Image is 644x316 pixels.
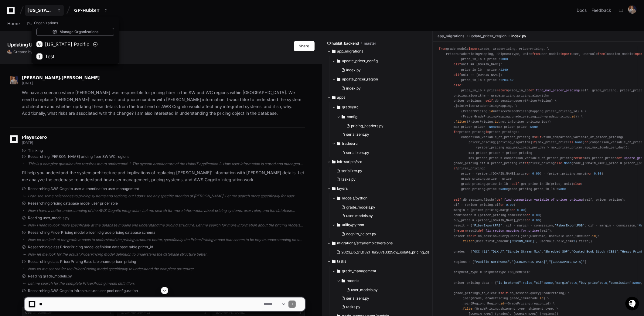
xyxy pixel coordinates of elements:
div: Now let me look for the actual PricerPricing model definition to understand the database structur... [28,252,305,257]
button: grade_management [332,266,428,276]
svg: Directory [332,240,336,247]
span: def [478,229,483,233]
span: "buy_price" [579,281,600,285]
span: find_max_pricer_pricing [536,89,579,92]
span: 'FiberExportFOB' [555,224,585,227]
span: id [489,110,493,113]
button: grade_models.py [339,203,424,212]
img: 176496148 [10,76,18,84]
span: 'FiberExportFAS' [472,224,503,227]
button: app_migrations [327,46,428,56]
button: GP-HubbIT [72,5,111,16]
span: init-scripts/src [337,159,363,164]
div: I can see some references to pricing systems and regions, but I don't see any specific mention of... [28,194,305,199]
span: 0.00 [532,219,540,222]
span: utility/python [342,223,364,227]
svg: Directory [332,48,336,55]
svg: Directory [337,195,340,202]
span: grade_management [342,269,377,274]
span: None [558,187,566,191]
span: or [526,172,530,175]
span: None [633,281,641,285]
span: self [486,99,493,103]
span: user_models.py [346,213,373,218]
span: or [526,219,530,222]
button: apps [327,93,428,102]
span: update_pricer_region [469,34,506,39]
span: id [495,120,498,124]
span: import [560,52,571,56]
button: index.py [339,84,424,93]
span: Pylon [60,95,73,100]
span: from [532,52,540,56]
span: self [469,234,476,238]
span: "cif" [534,281,543,285]
div: Now I need to look more specifically at the database models and understand the pricing structure.... [28,223,305,228]
div: Now let me look at the grade models to understand the pricing structure better, specifically the ... [28,237,305,242]
span: return [455,229,467,233]
span: find_comparison_variable_of_pricer_pricing [504,198,583,202]
div: Welcome [6,24,111,34]
span: layers [337,186,348,191]
div: We're available if you need us! [21,51,77,56]
span: 2204.62 [500,78,513,82]
span: • [56,81,58,86]
span: [PERSON_NAME].[PERSON_NAME] [22,75,100,80]
span: self [542,229,549,233]
img: 176496148 [628,5,637,14]
button: migrations/src/alembic/versions [327,238,428,248]
span: index.py [346,86,361,91]
span: PlayerZero [22,135,47,139]
div: Start new chat [21,45,100,51]
button: grade/src [332,102,428,112]
span: Thinking [28,148,43,153]
span: else [555,161,562,165]
span: "commission" [609,281,631,285]
div: T [36,53,43,59]
span: or [588,172,592,175]
div: Past conversations [6,66,39,71]
span: grade/src [342,105,359,110]
span: or [500,203,504,207]
span: 0.0 [601,281,607,285]
div: Let me search for the complete PricerPricing model definition: [28,281,305,286]
span: or [526,213,530,217]
button: serializers.py [339,130,424,139]
span: pricing_headers.py [351,124,384,128]
span: Home [7,22,20,25]
span: "Single Stream Mix" [506,250,541,253]
span: migrations/src/alembic/versions [337,241,393,246]
button: layers [327,184,428,193]
span: 0.00 [506,203,513,207]
svg: Directory [332,258,336,265]
svg: Directory [342,277,345,284]
button: models [337,276,428,286]
button: pricing_headers.py [344,122,424,130]
span: grade_models.py [346,205,376,210]
button: [US_STATE] Pacific [25,5,64,16]
span: hubbit_backend [332,41,359,46]
span: return [497,89,508,92]
span: apps [337,95,346,100]
p: I'll help you understand the system architecture and implications of replacing [PERSON_NAME]' inf... [22,169,305,183]
svg: Directory [337,76,340,83]
span: Mr [PERSON_NAME] [19,81,55,86]
span: else [454,83,461,87]
span: self [534,135,542,139]
span: models [347,278,359,283]
span: Researching class PricerPricing model definition database table pricer_id [28,245,153,250]
span: self [454,198,461,202]
span: Researching AWS Cognito user authentication user management [28,186,139,191]
div: This is a complex question that requires me to understand: 1. The system architecture of the Hubb... [28,161,305,166]
div: Now I have a better understanding of the AWS Cognito integration. Let me search for more informat... [28,208,305,213]
span: Test [45,53,54,60]
span: index.py [346,68,361,73]
svg: Directory [332,185,336,192]
button: serializer.py [334,167,424,175]
p: We have a scenario where [PERSON_NAME] was responsible for pricing fiber in the SW and WC regions... [22,89,305,117]
img: Mr Abhinav Kumar [6,76,16,85]
span: 0.00 [532,172,540,175]
span: Researching PricerPricing model pricer_id grade pricing database schema [28,230,155,235]
button: update_pricer_config [332,56,428,66]
span: Reading grade_models.py [28,274,72,279]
